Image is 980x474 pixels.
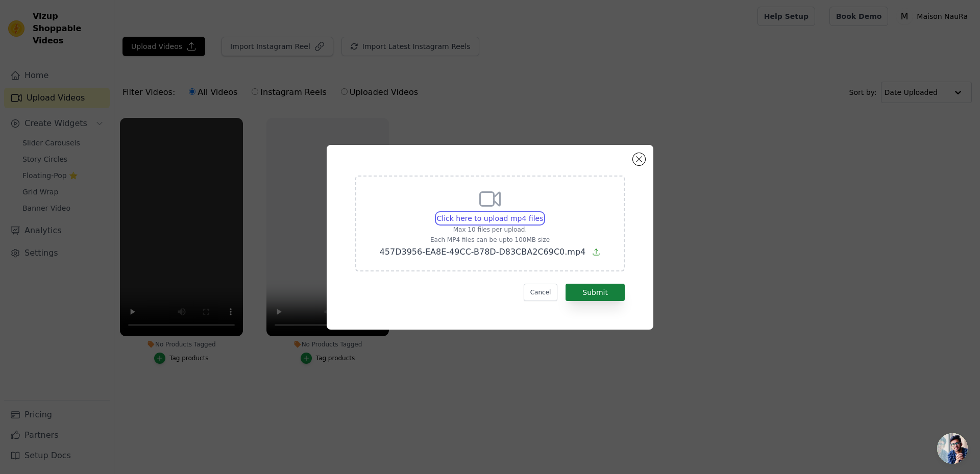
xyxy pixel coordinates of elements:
span: Click here to upload mp4 files [437,214,544,222]
button: Close modal [633,153,645,165]
p: Max 10 files per upload. [380,226,601,234]
button: Cancel [524,284,558,301]
a: Open chat [937,433,968,464]
span: 457D3956-EA8E-49CC-B78D-D83CBA2C69C0.mp4 [380,247,586,257]
p: Each MP4 files can be upto 100MB size [380,236,601,244]
button: Submit [566,284,625,301]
